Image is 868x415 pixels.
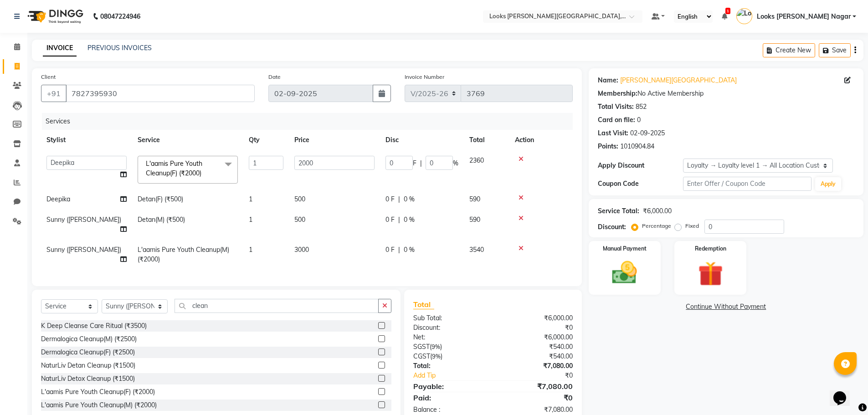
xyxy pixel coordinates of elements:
div: Card on file: [598,115,635,125]
iframe: chat widget [830,379,859,406]
img: _gift.svg [690,258,731,289]
div: Paid: [406,392,493,403]
div: Name: [598,76,618,85]
div: ₹6,000.00 [493,313,580,323]
span: 0 % [404,245,415,255]
div: ( ) [406,342,493,352]
th: Disc [380,130,464,150]
span: 0 F [385,245,395,255]
span: | [398,215,400,225]
th: Service [132,130,243,150]
span: 1 [249,195,252,203]
div: Sub Total: [406,313,493,323]
div: NaturLiv Detox Cleanup (₹1500) [41,374,135,384]
div: 02-09-2025 [630,128,665,138]
span: 500 [294,215,305,224]
span: SGST [413,343,430,351]
span: 590 [469,195,480,203]
div: Payable: [406,381,493,392]
th: Price [289,130,380,150]
span: Detan(F) (₹500) [138,195,183,203]
div: Apply Discount [598,161,683,170]
div: L'aamis Pure Youth Cleanup(M) (₹2000) [41,400,157,410]
span: Total [413,300,434,309]
div: ₹7,080.00 [493,381,580,392]
span: | [398,195,400,204]
th: Qty [243,130,289,150]
div: Dermalogica Cleanup(M) (₹2500) [41,334,137,344]
a: 1 [722,12,727,20]
div: Total Visits: [598,102,634,112]
div: 852 [636,102,647,112]
th: Total [464,130,509,150]
span: Detan(M) (₹500) [138,215,185,224]
div: Balance : [406,405,493,415]
button: Apply [815,177,841,191]
span: 9% [432,353,441,360]
span: Sunny ([PERSON_NAME]) [46,246,121,254]
a: PREVIOUS INVOICES [87,44,152,52]
button: +91 [41,85,67,102]
div: ₹7,080.00 [493,361,580,371]
div: Points: [598,142,618,151]
span: Sunny ([PERSON_NAME]) [46,215,121,224]
img: _cash.svg [604,258,645,287]
span: | [420,159,422,168]
div: Discount: [406,323,493,333]
label: Manual Payment [603,245,647,253]
div: ₹0 [493,392,580,403]
input: Enter Offer / Coupon Code [683,177,812,191]
img: Looks Kamla Nagar [736,8,752,24]
span: F [413,159,416,168]
div: Discount: [598,222,626,232]
div: L'aamis Pure Youth Cleanup(F) (₹2000) [41,387,155,397]
div: Services [42,113,580,130]
span: Looks [PERSON_NAME] Nagar [757,12,851,21]
input: Search by Name/Mobile/Email/Code [66,85,255,102]
span: 1 [249,246,252,254]
span: | [398,245,400,255]
div: No Active Membership [598,89,854,98]
div: ₹540.00 [493,342,580,352]
span: 590 [469,215,480,224]
div: Last Visit: [598,128,628,138]
label: Invoice Number [405,73,444,81]
div: Service Total: [598,206,639,216]
span: 0 % [404,215,415,225]
span: 0 F [385,195,395,204]
span: Deepika [46,195,70,203]
a: x [201,169,205,177]
button: Save [819,43,851,57]
a: INVOICE [43,40,77,56]
span: 500 [294,195,305,203]
div: 1010904.84 [620,142,654,151]
div: ₹0 [493,323,580,333]
span: 0 F [385,215,395,225]
span: 0 % [404,195,415,204]
div: K Deep Cleanse Care Ritual (₹3500) [41,321,147,331]
label: Date [268,73,281,81]
label: Percentage [642,222,671,230]
label: Redemption [695,245,726,253]
div: ₹0 [508,371,580,380]
span: 9% [431,343,440,350]
div: ₹7,080.00 [493,405,580,415]
div: ( ) [406,352,493,361]
a: [PERSON_NAME][GEOGRAPHIC_DATA] [620,76,737,85]
span: 3000 [294,246,309,254]
span: L'aamis Pure Youth Cleanup(F) (₹2000) [146,159,202,177]
a: Continue Without Payment [591,302,862,312]
div: Total: [406,361,493,371]
span: % [453,159,458,168]
span: L'aamis Pure Youth Cleanup(M) (₹2000) [138,246,229,263]
label: Fixed [685,222,699,230]
img: logo [23,4,86,29]
div: Coupon Code [598,179,683,189]
th: Action [509,130,573,150]
div: Dermalogica Cleanup(F) (₹2500) [41,348,135,357]
div: 0 [637,115,641,125]
div: ₹6,000.00 [493,333,580,342]
span: 2360 [469,156,484,164]
div: Membership: [598,89,637,98]
b: 08047224946 [100,4,140,29]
